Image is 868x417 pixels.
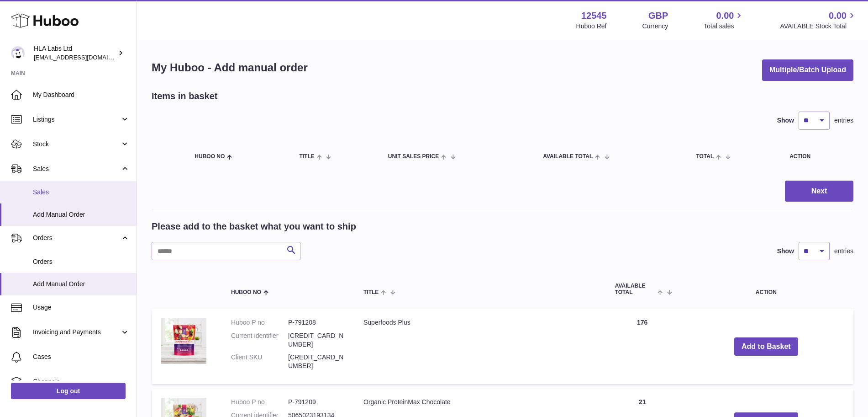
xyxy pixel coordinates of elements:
[33,165,120,173] span: Sales
[762,59,853,81] button: Multiple/Batch Upload
[34,44,116,62] div: HLA Labs Ltd
[734,337,798,356] button: Add to Basket
[543,154,593,160] span: AVAILABLE Total
[288,331,345,349] dd: [CREDIT_CARD_NUMBER]
[33,210,130,219] span: Add Manual Order
[231,398,288,406] dt: Huboo P no
[152,90,218,102] h2: Items in basket
[33,115,120,124] span: Listings
[11,383,126,399] a: Log out
[363,289,379,295] span: Title
[388,154,439,160] span: Unit Sales Price
[789,154,844,160] div: Action
[829,10,847,22] span: 0.00
[780,10,857,31] a: 0.00 AVAILABLE Stock Total
[642,22,668,31] div: Currency
[615,283,656,295] span: AVAILABLE Total
[704,10,744,31] a: 0.00 Total sales
[785,181,853,202] button: Next
[33,280,130,289] span: Add Manual Order
[33,353,130,361] span: Cases
[581,10,607,22] strong: 12545
[33,234,120,242] span: Orders
[152,220,356,233] h2: Please add to the basket what you want to ship
[679,274,853,304] th: Action
[161,318,206,364] img: Superfoods Plus
[231,331,288,349] dt: Current identifier
[716,10,734,22] span: 0.00
[299,154,314,160] span: Title
[704,22,744,31] span: Total sales
[152,60,308,75] h1: My Huboo - Add manual order
[33,188,130,197] span: Sales
[33,140,120,149] span: Stock
[231,289,261,295] span: Huboo no
[834,247,853,256] span: entries
[648,10,668,22] strong: GBP
[33,377,130,386] span: Channels
[288,398,345,406] dd: P-791209
[33,303,130,312] span: Usage
[777,247,794,256] label: Show
[195,154,225,160] span: Huboo no
[606,309,679,384] td: 176
[834,116,853,125] span: entries
[288,353,345,370] dd: [CREDIT_CARD_NUMBER]
[777,116,794,125] label: Show
[231,353,288,370] dt: Client SKU
[33,328,120,337] span: Invoicing and Payments
[34,53,134,61] span: [EMAIL_ADDRESS][DOMAIN_NAME]
[354,309,606,384] td: Superfoods Plus
[696,154,714,160] span: Total
[11,46,25,60] img: clinton@newgendirect.com
[780,22,857,31] span: AVAILABLE Stock Total
[288,318,345,327] dd: P-791208
[576,22,607,31] div: Huboo Ref
[33,91,130,99] span: My Dashboard
[33,257,130,266] span: Orders
[231,318,288,327] dt: Huboo P no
